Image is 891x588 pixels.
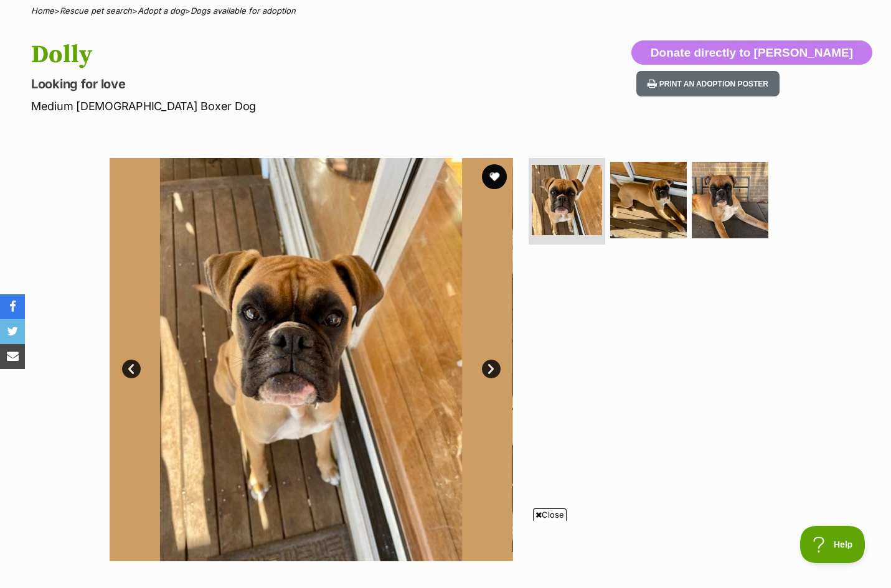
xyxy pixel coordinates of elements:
a: Next [482,360,501,378]
h1: Dolly [31,40,544,69]
button: favourite [482,164,507,189]
p: Looking for love [31,75,544,93]
p: Medium [DEMOGRAPHIC_DATA] Boxer Dog [31,98,544,114]
iframe: Help Scout Beacon - Open [800,526,866,563]
img: Photo of Dolly [532,165,602,235]
img: Photo of Dolly [610,162,687,238]
span: Close [533,508,567,521]
button: Print an adoption poster [636,71,780,96]
a: Home [31,6,54,16]
a: Prev [122,360,141,378]
a: Dogs available for adoption [191,6,296,16]
img: Photo of Dolly [692,162,768,238]
a: Rescue pet search [60,6,132,16]
iframe: Advertisement [144,526,748,582]
img: Photo of Dolly [110,158,513,561]
a: Adopt a dog [138,6,185,16]
button: Donate directly to [PERSON_NAME] [631,40,872,65]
